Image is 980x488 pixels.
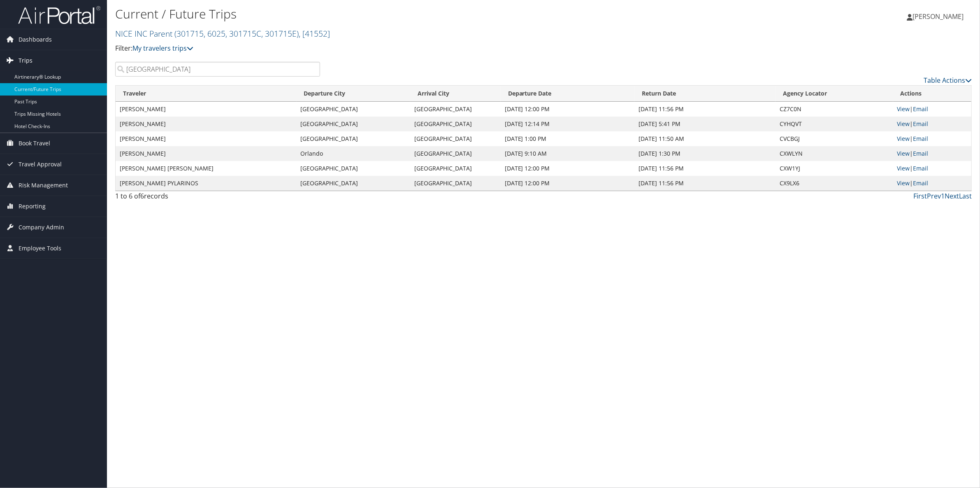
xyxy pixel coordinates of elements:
[634,117,776,131] td: [DATE] 5:41 PM
[927,191,941,201] a: Prev
[776,131,893,146] td: CVCBGJ
[115,28,330,39] a: NICE INC Parent
[907,4,972,29] a: [PERSON_NAME]
[776,86,893,102] th: Agency Locator: activate to sort column ascending
[893,86,971,102] th: Actions
[501,146,634,161] td: [DATE] 9:10 AM
[893,176,971,191] td: |
[115,5,686,23] h1: Current / Future Trips
[776,176,893,191] td: CX9LX6
[297,176,410,191] td: [GEOGRAPHIC_DATA]
[634,176,776,191] td: [DATE] 11:56 PM
[116,117,297,131] td: [PERSON_NAME]
[19,50,33,71] span: Trips
[501,176,634,191] td: [DATE] 12:00 PM
[776,146,893,161] td: CXWLYN
[913,191,927,201] a: First
[913,105,929,113] a: Email
[19,154,62,175] span: Travel Approval
[297,161,410,176] td: [GEOGRAPHIC_DATA]
[115,43,686,54] p: Filter:
[501,86,634,102] th: Departure Date: activate to sort column descending
[501,131,634,146] td: [DATE] 1:00 PM
[634,146,776,161] td: [DATE] 1:30 PM
[297,146,410,161] td: Orlando
[501,117,634,131] td: [DATE] 12:14 PM
[893,131,971,146] td: |
[19,29,52,50] span: Dashboards
[19,238,61,259] span: Employee Tools
[913,120,929,128] a: Email
[410,146,501,161] td: [GEOGRAPHIC_DATA]
[924,76,972,85] a: Table Actions
[913,164,929,172] a: Email
[893,146,971,161] td: |
[945,191,959,201] a: Next
[959,191,972,201] a: Last
[297,102,410,117] td: [GEOGRAPHIC_DATA]
[19,133,50,154] span: Book Travel
[116,102,297,117] td: [PERSON_NAME]
[19,217,64,238] span: Company Admin
[913,12,964,21] span: [PERSON_NAME]
[19,175,68,196] span: Risk Management
[634,161,776,176] td: [DATE] 11:56 PM
[501,161,634,176] td: [DATE] 12:00 PM
[410,86,501,102] th: Arrival City: activate to sort column ascending
[776,161,893,176] td: CXW1YJ
[913,135,929,142] a: Email
[897,135,910,142] a: View
[116,176,297,191] td: [PERSON_NAME] PYLARINOS
[116,131,297,146] td: [PERSON_NAME]
[18,5,100,25] img: airportal-logo.png
[913,149,929,157] a: Email
[410,161,501,176] td: [GEOGRAPHIC_DATA]
[174,28,299,39] span: ( 301715, 6025, 301715C, 301715E )
[19,196,46,217] span: Reporting
[897,120,910,128] a: View
[897,164,910,172] a: View
[634,86,776,102] th: Return Date: activate to sort column ascending
[116,161,297,176] td: [PERSON_NAME] [PERSON_NAME]
[776,102,893,117] td: CZ7C0N
[297,131,410,146] td: [GEOGRAPHIC_DATA]
[410,176,501,191] td: [GEOGRAPHIC_DATA]
[140,191,144,201] span: 6
[299,28,330,39] span: , [ 41552 ]
[297,117,410,131] td: [GEOGRAPHIC_DATA]
[115,62,320,77] input: Search Traveler or Arrival City
[501,102,634,117] td: [DATE] 12:00 PM
[116,86,297,102] th: Traveler: activate to sort column ascending
[132,44,193,53] a: My travelers trips
[893,117,971,131] td: |
[410,131,501,146] td: [GEOGRAPHIC_DATA]
[893,102,971,117] td: |
[297,86,410,102] th: Departure City: activate to sort column ascending
[115,191,320,205] div: 1 to 6 of records
[116,146,297,161] td: [PERSON_NAME]
[893,161,971,176] td: |
[897,149,910,157] a: View
[634,131,776,146] td: [DATE] 11:50 AM
[776,117,893,131] td: CYHQVT
[941,191,945,201] a: 1
[897,105,910,113] a: View
[897,179,910,187] a: View
[410,102,501,117] td: [GEOGRAPHIC_DATA]
[913,179,929,187] a: Email
[410,117,501,131] td: [GEOGRAPHIC_DATA]
[634,102,776,117] td: [DATE] 11:56 PM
